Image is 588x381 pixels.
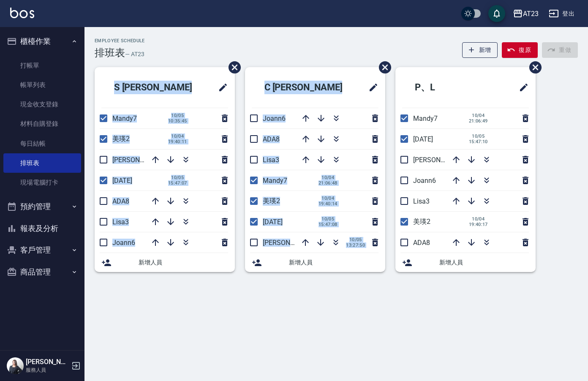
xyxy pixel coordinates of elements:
[469,133,488,139] span: 10/05
[318,175,338,180] span: 10/04
[263,197,280,205] span: 美瑛2
[139,258,228,267] span: 新增人員
[222,55,242,80] span: 刪除班表
[346,237,365,242] span: 10/05
[112,218,129,226] span: Lisa3
[3,173,81,192] a: 現場電腦打卡
[514,77,529,98] span: 修改班表的標題
[488,5,505,22] button: save
[3,30,81,52] button: 櫃檯作業
[3,239,81,261] button: 客戶管理
[523,8,539,19] div: AT23
[168,113,187,118] span: 10/05
[263,135,280,143] span: ADA8
[3,196,81,218] button: 預約管理
[289,258,378,267] span: 新增人員
[263,239,321,247] span: [PERSON_NAME]19
[213,77,228,98] span: 修改班表的標題
[318,222,338,227] span: 15:47:08
[168,118,187,124] span: 10:35:45
[7,357,24,374] img: Person
[112,177,132,185] span: [DATE]
[413,114,438,122] span: Mandy7
[318,216,338,222] span: 10/05
[263,156,279,164] span: Lisa3
[413,197,430,205] span: Lisa3
[469,118,488,124] span: 21:06:49
[413,239,430,247] span: ADA8
[263,114,286,122] span: Joann6
[469,139,488,144] span: 15:47:10
[509,5,542,22] button: AT23
[3,114,81,133] a: 材料自購登錄
[252,72,357,103] h2: C [PERSON_NAME]
[3,95,81,114] a: 現金收支登錄
[439,258,529,267] span: 新增人員
[318,180,338,186] span: 21:06:48
[95,47,125,59] h3: 排班表
[318,196,338,201] span: 10/04
[3,218,81,239] button: 報表及分析
[413,218,430,226] span: 美瑛2
[263,218,283,226] span: [DATE]
[245,253,385,272] div: 新增人員
[112,114,137,122] span: Mandy7
[112,239,135,247] span: Joann6
[318,201,338,207] span: 19:40:14
[168,139,187,144] span: 19:40:11
[112,156,171,164] span: [PERSON_NAME]19
[545,6,578,22] button: 登出
[101,72,207,103] h2: S [PERSON_NAME]
[3,75,81,95] a: 帳單列表
[346,242,365,248] span: 13:27:50
[112,197,129,205] span: ADA8
[413,156,471,164] span: [PERSON_NAME]19
[502,42,538,58] button: 復原
[3,56,81,75] a: 打帳單
[413,135,433,143] span: [DATE]
[523,55,543,80] span: 刪除班表
[168,133,187,139] span: 10/04
[10,8,34,18] img: Logo
[395,253,536,272] div: 新增人員
[95,38,145,44] h2: Employee Schedule
[469,113,488,118] span: 10/04
[3,134,81,153] a: 每日結帳
[469,216,488,222] span: 10/04
[462,42,498,58] button: 新增
[26,366,69,374] p: 服務人員
[3,261,81,283] button: 商品管理
[168,175,187,180] span: 10/05
[168,180,187,186] span: 15:47:07
[402,72,481,103] h2: P、L
[363,77,378,98] span: 修改班表的標題
[95,253,235,272] div: 新增人員
[469,222,488,227] span: 19:40:17
[413,177,436,185] span: Joann6
[3,153,81,173] a: 排班表
[112,135,130,143] span: 美瑛2
[373,55,392,80] span: 刪除班表
[125,50,144,59] h6: — AT23
[263,177,287,185] span: Mandy7
[26,358,69,366] h5: [PERSON_NAME]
